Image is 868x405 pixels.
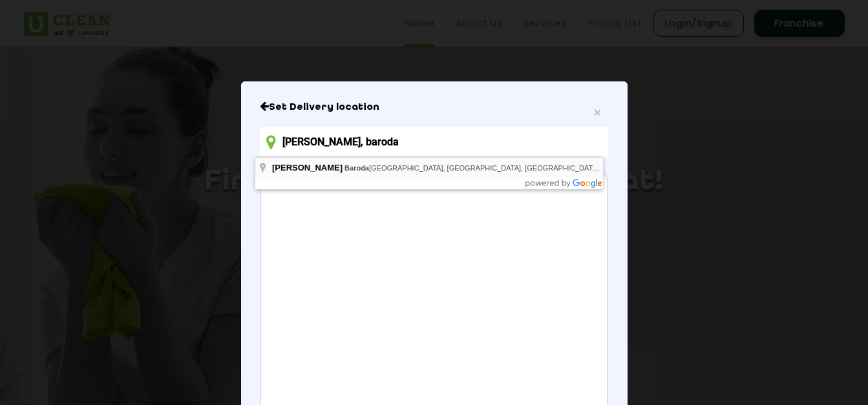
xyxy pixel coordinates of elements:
[344,164,369,172] span: Baroda
[260,101,608,114] h6: Close
[344,164,832,172] span: [GEOGRAPHIC_DATA], [GEOGRAPHIC_DATA], [GEOGRAPHIC_DATA], [GEOGRAPHIC_DATA], [GEOGRAPHIC_DATA], [G...
[593,105,601,119] button: Close
[272,163,343,172] span: [PERSON_NAME]
[260,127,608,156] input: Enter location
[593,105,601,119] span: ×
